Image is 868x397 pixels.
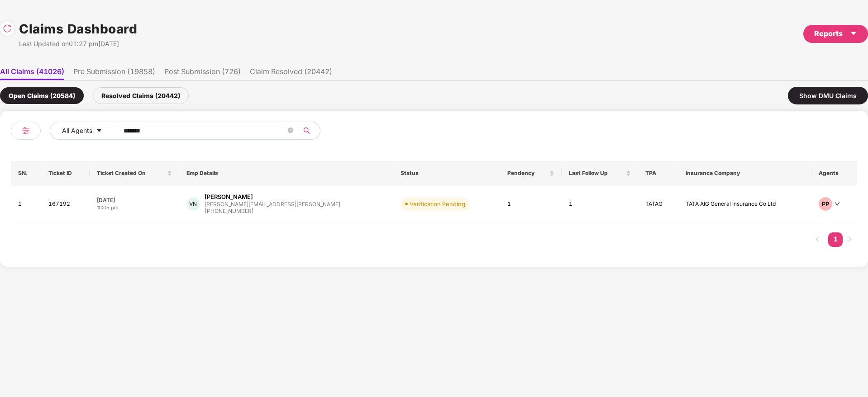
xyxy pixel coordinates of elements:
span: Ticket Created On [97,170,165,177]
span: caret-down [850,30,857,37]
img: svg+xml;base64,PHN2ZyB4bWxucz0iaHR0cDovL3d3dy53My5vcmcvMjAwMC9zdmciIHdpZHRoPSIyNCIgaGVpZ2h0PSIyNC... [20,125,31,136]
div: PP [819,197,832,211]
span: down [835,201,840,207]
span: right [847,236,853,242]
li: Pre Submission (19858) [73,67,155,80]
th: Ticket ID [41,161,90,185]
div: 10:05 pm [97,204,172,212]
th: Ticket Created On [90,161,179,185]
button: left [810,232,825,247]
div: [DATE] [97,196,172,204]
img: svg+xml;base64,PHN2ZyBpZD0iUmVsb2FkLTMyeDMyIiB4bWxucz0iaHR0cDovL3d3dy53My5vcmcvMjAwMC9zdmciIHdpZH... [3,24,12,33]
td: TATAG [638,185,678,223]
button: right [843,232,857,247]
a: 1 [828,232,843,246]
th: Agents [811,161,857,185]
div: [PERSON_NAME] [205,193,253,201]
div: VN [186,197,200,211]
div: Reports [814,28,857,39]
th: Status [393,161,500,185]
li: 1 [828,232,843,247]
span: search [298,127,315,134]
button: search [298,122,320,140]
td: 167192 [41,185,90,223]
span: left [815,236,820,242]
th: Insurance Company [678,161,811,185]
span: close-circle [288,128,293,133]
span: caret-down [96,128,102,135]
td: 1 [11,185,41,223]
div: Last Updated on 01:27 pm[DATE] [19,39,137,49]
td: TATA AIG General Insurance Co Ltd [678,185,811,223]
th: TPA [638,161,678,185]
div: Verification Pending [410,199,465,208]
li: Previous Page [810,232,825,247]
th: Emp Details [179,161,394,185]
li: Next Page [843,232,857,247]
td: 1 [500,185,562,223]
button: All Agentscaret-down [50,122,122,140]
li: Post Submission (726) [164,67,241,80]
h1: Claims Dashboard [19,19,137,39]
div: [PERSON_NAME][EMAIL_ADDRESS][PERSON_NAME] [205,201,340,207]
span: Last Follow Up [569,170,624,177]
td: 1 [562,185,638,223]
div: Resolved Claims (20442) [93,87,189,104]
span: close-circle [288,127,293,135]
th: SN. [11,161,41,185]
span: Pendency [507,170,548,177]
span: All Agents [62,126,92,136]
th: Pendency [500,161,562,185]
div: [PHONE_NUMBER] [205,207,340,216]
th: Last Follow Up [562,161,638,185]
div: Show DMU Claims [788,87,868,104]
li: Claim Resolved (20442) [250,67,332,80]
